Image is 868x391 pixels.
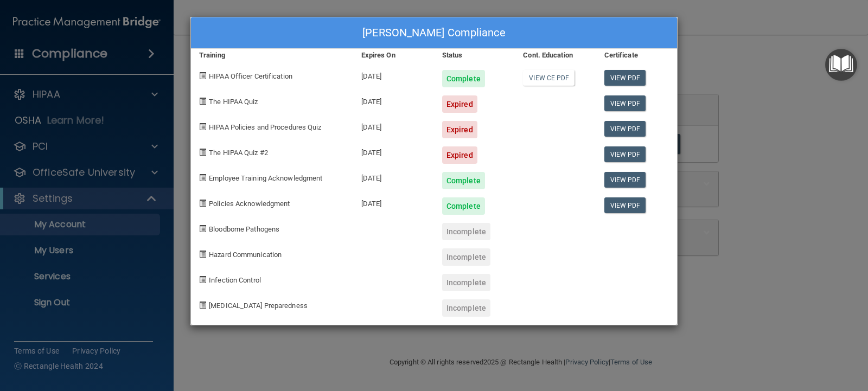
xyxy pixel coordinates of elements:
[209,276,261,284] span: Infection Control
[209,149,268,157] span: The HIPAA Quiz #2
[191,49,353,62] div: Training
[825,49,857,81] button: Open Resource Center
[442,95,477,113] div: Expired
[596,49,677,62] div: Certificate
[442,146,477,164] div: Expired
[442,172,485,189] div: Complete
[604,121,646,137] a: View PDF
[442,223,490,240] div: Incomplete
[442,274,490,291] div: Incomplete
[209,72,292,80] span: HIPAA Officer Certification
[209,200,290,208] span: Policies Acknowledgment
[604,146,646,162] a: View PDF
[209,251,282,259] span: Hazard Communication
[209,302,308,310] span: [MEDICAL_DATA] Preparedness
[209,98,258,106] span: The HIPAA Quiz
[442,248,490,266] div: Incomplete
[604,95,646,111] a: View PDF
[434,49,515,62] div: Status
[604,197,646,213] a: View PDF
[604,172,646,188] a: View PDF
[353,164,434,189] div: [DATE]
[353,62,434,87] div: [DATE]
[209,225,279,233] span: Bloodborne Pathogens
[353,87,434,113] div: [DATE]
[515,49,596,62] div: Cont. Education
[209,174,322,182] span: Employee Training Acknowledgment
[353,49,434,62] div: Expires On
[353,138,434,164] div: [DATE]
[191,17,677,49] div: [PERSON_NAME] Compliance
[353,113,434,138] div: [DATE]
[442,299,490,317] div: Incomplete
[442,197,485,215] div: Complete
[442,70,485,87] div: Complete
[209,123,321,131] span: HIPAA Policies and Procedures Quiz
[442,121,477,138] div: Expired
[604,70,646,86] a: View PDF
[353,189,434,215] div: [DATE]
[680,324,855,368] iframe: Drift Widget Chat Controller
[523,70,575,86] a: View CE PDF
